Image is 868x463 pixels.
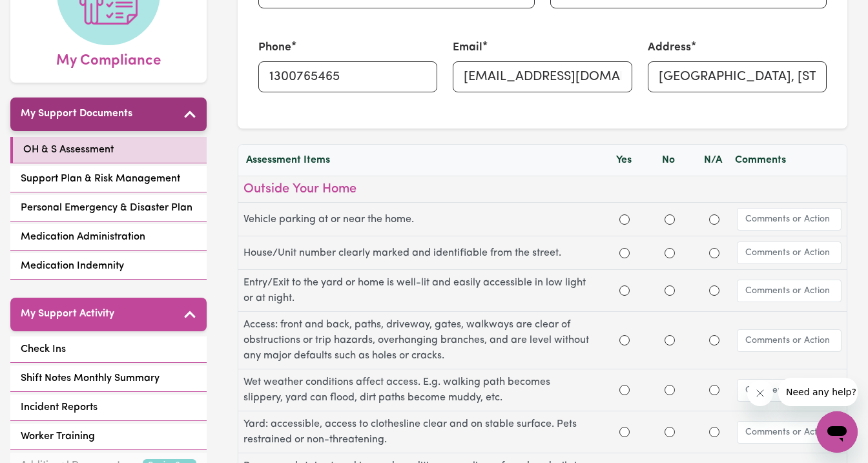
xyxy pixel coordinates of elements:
span: My Compliance [56,45,161,72]
a: Incident Reports [10,395,207,421]
div: Comments [735,152,839,168]
label: Email [453,39,482,56]
label: Access: front and back, paths, driveway, gates, walkways are clear of obstructions or trip hazard... [243,317,603,364]
input: Yes [619,214,630,225]
input: No [665,385,675,395]
a: Shift Notes Monthly Summary [10,365,207,392]
iframe: Close message [747,380,773,406]
input: No [665,285,675,296]
a: Medication Indemnity [10,253,207,280]
input: No [665,335,675,345]
span: Medication Administration [21,229,145,245]
input: Comments or Action [737,280,842,302]
input: No [665,248,675,258]
a: OH & S Assessment [10,137,207,163]
input: N/A [709,335,719,345]
input: Comments or Action [737,208,842,231]
span: Support Plan & Risk Management [21,171,180,187]
input: Comments or Action [737,329,842,352]
input: Comments or Action [737,242,842,264]
label: Wet weather conditions affect access. E.g. walking path becomes slippery, yard can flood, dirt pa... [243,375,603,406]
a: Worker Training [10,424,207,450]
span: Check Ins [21,342,66,357]
input: Comments or Action [737,421,842,444]
a: Medication Administration [10,224,207,251]
iframe: Button to launch messaging window [816,411,858,453]
button: My Support Activity [10,298,207,331]
a: Personal Emergency & Disaster Plan [10,195,207,221]
button: My Support Documents [10,98,207,131]
input: Yes [619,285,630,296]
input: N/A [709,427,719,437]
a: Check Ins [10,336,207,363]
input: N/A [709,385,719,395]
h5: My Support Activity [21,308,114,320]
label: Phone [258,39,291,56]
h3: Outside Your Home [243,181,842,197]
input: Comments or Action [737,379,842,402]
iframe: Message from company [778,378,858,406]
label: Yard: accessible, access to clothesline clear and on stable surface. Pets restrained or non-threa... [243,417,603,448]
span: Incident Reports [21,400,98,415]
div: No [646,152,691,168]
label: House/Unit number clearly marked and identifiable from the street. [243,245,603,261]
label: Address [648,39,691,56]
div: Assessment Items [246,152,602,168]
label: Entry/Exit to the yard or home is well-lit and easily accessible in low light or at night. [243,275,603,306]
input: N/A [709,285,719,296]
span: OH & S Assessment [23,142,114,158]
div: N/A [690,152,735,168]
label: Vehicle parking at or near the home. [243,212,603,227]
input: N/A [709,248,719,258]
input: N/A [709,214,719,225]
input: No [665,427,675,437]
a: Support Plan & Risk Management [10,166,207,192]
span: Shift Notes Monthly Summary [21,371,160,386]
span: Worker Training [21,429,95,444]
input: Yes [619,248,630,258]
input: Yes [619,427,630,437]
input: Yes [619,385,630,395]
span: Medication Indemnity [21,258,124,274]
h5: My Support Documents [21,108,132,120]
input: Yes [619,335,630,345]
div: Yes [602,152,646,168]
span: Personal Emergency & Disaster Plan [21,200,192,216]
input: No [665,214,675,225]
